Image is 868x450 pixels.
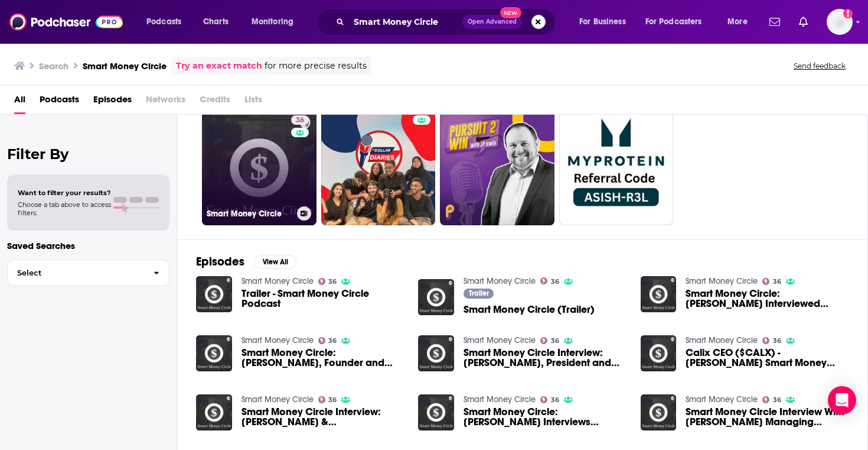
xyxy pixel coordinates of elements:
[242,394,314,404] a: Smart Money Circle
[464,407,626,427] span: Smart Money Circle: [PERSON_NAME] Interviews [PERSON_NAME] [PERSON_NAME]–President & CEO Build-A-...
[641,276,677,312] img: Smart Money Circle: Adam Sarhan Interviewed Scott St. Clair From Investor's Business Daily
[418,335,454,371] img: Smart Money Circle Interview: Mark Adams, President and CEO of SGH Corp ($SGH)
[641,335,677,371] img: Calix CEO ($CALX) -Michael Weening Smart Money Circle Interview - Success Is About People
[318,396,337,403] a: 36
[762,396,781,403] a: 36
[8,269,144,277] span: Select
[773,279,781,284] span: 36
[843,9,853,18] svg: Add a profile image
[500,7,521,18] span: New
[686,348,849,368] a: Calix CEO ($CALX) -Michael Weening Smart Money Circle Interview - Success Is About People
[7,260,169,286] button: Select
[318,337,337,344] a: 36
[349,12,462,31] input: Search podcasts, credits, & more...
[686,407,849,427] span: Smart Money Circle Interview With [PERSON_NAME] Managing Partner At Chapwood Investments with $45...
[196,394,232,430] a: Smart Money Circle Interview: Sean McCurry & Paul Carroll Of Pinnacle Family Advisors ~$280M AUM
[7,240,169,251] p: Saved Searches
[762,337,781,344] a: 36
[243,12,309,31] button: open menu
[540,337,559,344] a: 36
[773,397,781,403] span: 36
[418,394,454,430] img: Smart Money Circle: Adam Sarhan Interviews Sharon Price John–President & CEO Build-A-Bear Workshop®
[328,397,337,403] span: 36
[418,279,454,315] img: Smart Money Circle (Trailer)
[686,407,849,427] a: Smart Money Circle Interview With Ed Butowsky Managing Partner At Chapwood Investments with $450M...
[827,9,853,35] img: User Profile
[464,348,626,368] a: Smart Money Circle Interview: Mark Adams, President and CEO of SGH Corp ($SGH)
[203,14,229,30] span: Charts
[146,14,181,30] span: Podcasts
[579,14,626,30] span: For Business
[773,338,781,344] span: 36
[9,11,123,33] img: Podchaser - Follow, Share and Rate Podcasts
[464,394,536,404] a: Smart Money Circle
[464,348,626,368] span: Smart Money Circle Interview: [PERSON_NAME], President and CEO of SGH Corp ($SGH)
[551,397,559,403] span: 36
[328,338,337,344] span: 36
[469,290,489,297] span: Trailer
[827,9,853,35] span: Logged in as maiak
[551,338,559,344] span: 36
[686,348,849,368] span: Calix CEO ($CALX) -[PERSON_NAME] Smart Money Circle Interview - Success Is About People
[242,335,314,345] a: Smart Money Circle
[83,60,167,72] h3: Smart Money Circle
[641,394,677,430] img: Smart Money Circle Interview With Ed Butowsky Managing Partner At Chapwood Investments with $450M...
[176,59,262,73] a: Try an exact match
[328,8,567,35] div: Search podcasts, credits, & more...
[200,90,230,114] span: Credits
[146,90,185,114] span: Networks
[464,407,626,427] a: Smart Money Circle: Adam Sarhan Interviews Sharon Price John–President & CEO Build-A-Bear Workshop®
[638,12,719,31] button: open menu
[794,12,812,32] a: Show notifications dropdown
[39,60,68,72] h3: Search
[328,279,337,284] span: 36
[827,9,853,35] button: Show profile menu
[571,12,641,31] button: open menu
[18,200,111,217] span: Choose a tab above to access filters.
[93,90,132,114] a: Episodes
[242,407,404,427] a: Smart Money Circle Interview: Sean McCurry & Paul Carroll Of Pinnacle Family Advisors ~$280M AUM
[265,59,367,73] span: for more precise results
[242,289,404,309] a: Trailer - Smart Money Circle Podcast
[686,289,849,309] span: Smart Money Circle: [PERSON_NAME] Interviewed [PERSON_NAME]. [PERSON_NAME] From Investor's Busine...
[242,276,314,286] a: Smart Money Circle
[196,254,244,269] h2: Episodes
[686,394,758,404] a: Smart Money Circle
[790,61,849,71] button: Send feedback
[40,90,79,114] a: Podcasts
[242,348,404,368] a: Smart Money Circle: Rob LoCascio, Founder and CEO, of LivePerson ($LPSN)
[196,276,232,312] img: Trailer - Smart Money Circle Podcast
[196,335,232,371] img: Smart Money Circle: Rob LoCascio, Founder and CEO, of LivePerson ($LPSN)
[254,255,296,269] button: View All
[727,14,748,30] span: More
[719,12,762,31] button: open menu
[464,335,536,345] a: Smart Money Circle
[468,19,517,25] span: Open Advanced
[464,305,595,315] a: Smart Money Circle (Trailer)
[14,90,25,114] a: All
[244,90,262,114] span: Lists
[18,189,111,197] span: Want to filter your results?
[686,276,758,286] a: Smart Money Circle
[762,278,781,285] a: 36
[540,396,559,403] a: 36
[464,276,536,286] a: Smart Money Circle
[196,254,296,269] a: EpisodesView All
[828,386,856,415] div: Open Intercom Messenger
[462,15,522,29] button: Open AdvancedNew
[242,348,404,368] span: Smart Money Circle: [PERSON_NAME], Founder and CEO, of LivePerson ($LPSN)
[645,14,702,30] span: For Podcasters
[686,335,758,345] a: Smart Money Circle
